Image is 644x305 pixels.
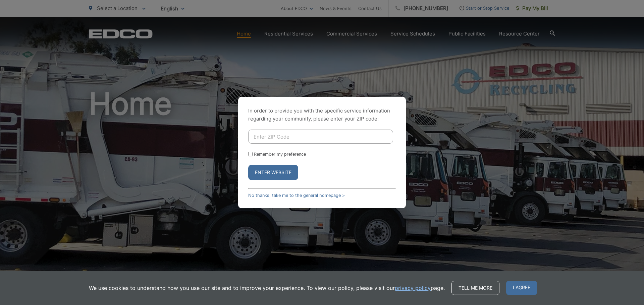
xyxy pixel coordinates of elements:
[89,284,445,292] p: We use cookies to understand how you use our site and to improve your experience. To view our pol...
[248,193,345,198] a: No thanks, take me to the general homepage >
[451,281,499,295] a: Tell me more
[506,281,537,295] span: I agree
[248,130,393,144] input: Enter ZIP Code
[254,152,306,157] label: Remember my preference
[395,284,431,292] a: privacy policy
[248,107,396,123] p: In order to provide you with the specific service information regarding your community, please en...
[248,165,298,180] button: Enter Website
